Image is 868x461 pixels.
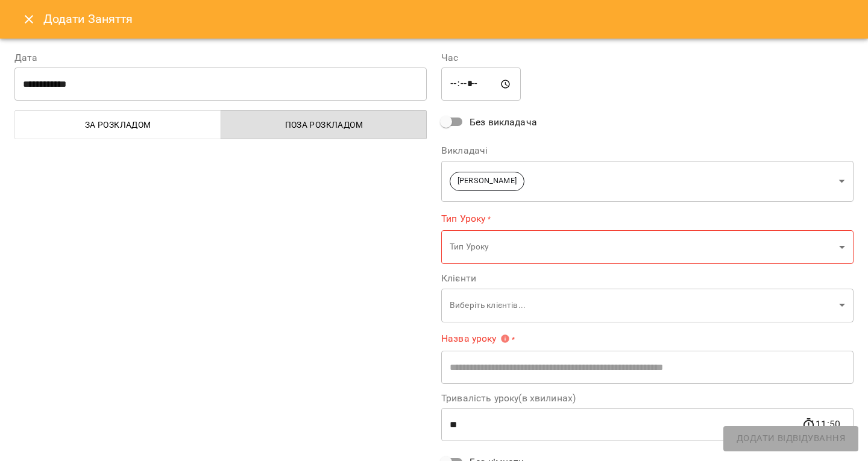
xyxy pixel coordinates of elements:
[441,334,510,343] span: Назва уроку
[500,334,510,343] svg: Вкажіть назву уроку або виберіть клієнтів
[441,274,854,283] label: Клієнти
[228,118,420,132] span: Поза розкладом
[14,53,427,63] label: Дата
[441,230,854,265] div: Тип Уроку
[450,299,834,312] p: Виберіть клієнтів...
[14,110,221,139] button: За розкладом
[441,53,854,63] label: Час
[450,175,524,187] span: [PERSON_NAME]
[470,115,537,130] span: Без викладача
[221,110,427,139] button: Поза розкладом
[441,212,854,225] label: Тип Уроку
[14,5,43,34] button: Close
[441,288,854,322] div: Виберіть клієнтів...
[22,118,214,132] span: За розкладом
[441,160,854,202] div: [PERSON_NAME]
[441,394,854,403] label: Тривалість уроку(в хвилинах)
[450,241,834,253] p: Тип Уроку
[441,146,854,155] label: Викладачі
[43,10,854,28] h6: Додати Заняття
